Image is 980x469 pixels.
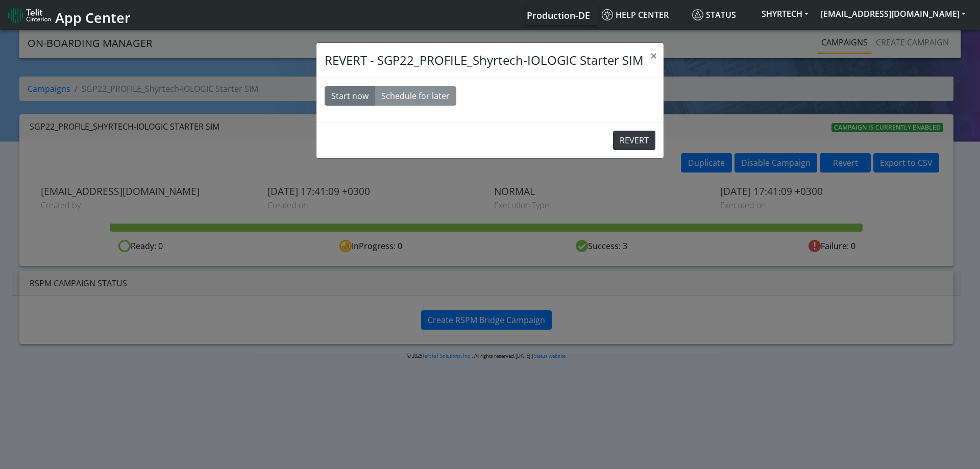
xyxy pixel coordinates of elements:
[755,5,815,23] button: SHYRTECH
[692,9,703,20] img: status.svg
[602,9,613,20] img: knowledge.svg
[602,9,669,20] span: Help center
[692,9,736,20] span: Status
[325,51,656,69] h4: REVERT - SGP22_PROFILE_Shyrtech-IOLOGIC Starter SIM
[526,5,590,25] a: Your current platform instance
[55,8,131,27] span: App Center
[325,86,375,106] button: Start now
[8,7,51,23] img: logo-telit-cinterion-gw-new.png
[613,131,655,150] button: REVERT
[527,9,590,21] span: Production-DE
[375,86,456,106] button: Schedule for later
[815,5,972,23] button: [EMAIL_ADDRESS][DOMAIN_NAME]
[644,43,664,68] button: Close
[650,47,657,64] span: ×
[325,86,456,106] div: Basic example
